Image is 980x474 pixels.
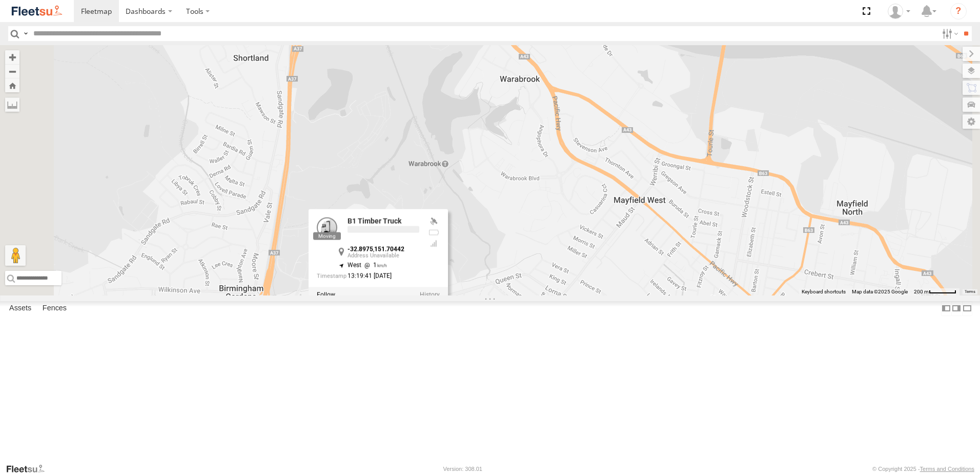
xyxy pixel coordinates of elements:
[802,288,846,295] button: Keyboard shortcuts
[374,246,404,253] strong: 151.70442
[22,26,30,41] label: Search Query
[963,114,980,129] label: Map Settings
[962,301,972,316] label: Hide Summary Table
[920,466,974,472] a: Terms and Conditions
[427,218,440,226] div: Valid GPS Fix
[443,466,482,472] div: Version: 308.01
[10,4,64,18] img: fleetsu-logo-horizontal.svg
[6,464,53,474] a: Visit our Website
[911,288,959,295] button: Map Scale: 200 m per 50 pixels
[348,218,419,225] div: B1 Timber Truck
[951,301,962,316] label: Dock Summary Table to the Right
[427,229,440,237] div: No battery health information received from this device.
[872,466,974,472] div: © Copyright 2025 -
[420,291,440,299] label: View Asset History
[914,289,929,294] span: 200 m
[361,262,387,269] span: 1
[348,262,361,269] span: West
[884,4,914,19] div: Matt Curtis
[427,240,440,248] div: Last Event GSM Signal Strength
[348,246,373,253] strong: -32.8975
[5,78,19,92] button: Zoom Home
[317,291,335,299] label: Realtime tracking of Asset
[950,3,967,19] i: ?
[938,26,960,41] label: Search Filter Options
[5,245,26,266] button: Drag Pegman onto the map to open Street View
[965,290,975,294] a: Terms (opens in new tab)
[5,64,19,78] button: Zoom out
[941,301,951,316] label: Dock Summary Table to the Left
[317,273,419,281] div: Date/time of location update
[5,50,19,64] button: Zoom in
[4,301,36,315] label: Assets
[852,289,908,294] span: Map data ©2025 Google
[348,246,419,259] div: ,
[5,97,19,112] label: Measure
[37,301,72,315] label: Fences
